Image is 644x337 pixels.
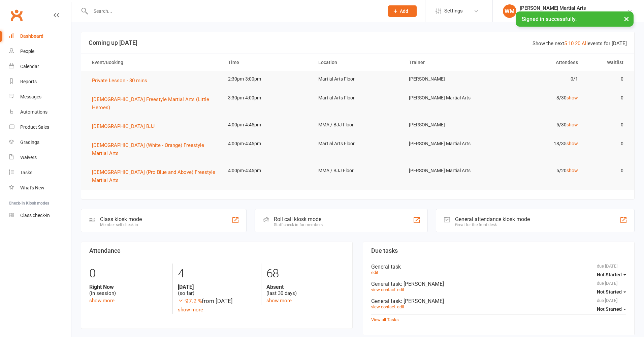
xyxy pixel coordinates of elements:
[400,8,408,14] span: Add
[444,3,463,19] span: Settings
[178,307,203,313] a: show more
[493,71,584,87] td: 0/1
[597,272,622,277] span: Not Started
[86,54,222,71] th: Event/Booking
[597,306,622,312] span: Not Started
[89,298,115,304] a: show more
[222,71,313,87] td: 2:30pm-3:00pm
[403,117,493,133] td: [PERSON_NAME]
[9,208,71,223] a: Class kiosk mode
[493,54,584,71] th: Attendees
[371,298,626,304] div: General task
[564,40,567,47] a: 5
[222,163,313,179] td: 4:00pm-4:45pm
[403,71,493,87] td: [PERSON_NAME]
[20,49,34,54] div: People
[89,39,627,46] h3: Coming up [DATE]
[9,59,71,74] a: Calendar
[371,264,626,270] div: General task
[266,264,344,284] div: 68
[178,284,256,297] div: (so far)
[178,284,256,290] strong: [DATE]
[567,122,578,127] a: show
[575,40,580,47] a: 20
[520,11,627,17] div: [PERSON_NAME] Martial Arts and Fitness Academy
[89,284,167,297] div: (in session)
[584,71,629,87] td: 0
[20,64,39,69] div: Calendar
[266,298,292,304] a: show more
[312,71,403,87] td: Martial Arts Floor
[584,163,629,179] td: 0
[9,44,71,59] a: People
[222,136,313,152] td: 4:00pm-4:45pm
[222,117,313,133] td: 4:00pm-4:45pm
[9,135,71,150] a: Gradings
[9,89,71,104] a: Messages
[397,304,404,309] a: edit
[92,95,216,112] button: [DEMOGRAPHIC_DATA] Freestyle Martial Arts (Little Heroes)
[493,117,584,133] td: 5/30
[371,270,378,275] a: edit
[89,264,167,284] div: 0
[9,29,71,44] a: Dashboard
[222,90,313,106] td: 3:30pm-4:00pm
[371,317,399,322] a: View all Tasks
[178,297,256,306] div: from [DATE]
[371,281,626,287] div: General task
[455,222,530,227] div: Great for the front desk
[568,40,574,47] a: 10
[567,141,578,146] a: show
[493,163,584,179] td: 5/20
[92,168,216,184] button: [DEMOGRAPHIC_DATA] (Pro Blue and Above) Freestyle Martial Arts
[92,141,216,157] button: [DEMOGRAPHIC_DATA] (White - Orange) Freestyle Martial Arts
[403,54,493,71] th: Trainer
[178,264,256,284] div: 4
[584,117,629,133] td: 0
[9,120,71,135] a: Product Sales
[312,117,403,133] td: MMA / BJJ Floor
[20,79,37,84] div: Reports
[582,40,588,47] a: All
[20,213,50,218] div: Class check-in
[274,216,323,222] div: Roll call kiosk mode
[620,11,633,26] button: ×
[597,289,622,295] span: Not Started
[20,185,44,190] div: What's New
[9,180,71,195] a: What's New
[584,90,629,106] td: 0
[222,54,313,71] th: Time
[371,304,395,309] a: view contact
[89,284,167,290] strong: Right Now
[9,74,71,89] a: Reports
[20,170,32,175] div: Tasks
[8,7,25,24] a: Clubworx
[92,123,155,129] span: [DEMOGRAPHIC_DATA] BJJ
[92,76,152,85] button: Private Lesson - 30 mins
[371,287,395,292] a: view contact
[20,109,47,115] div: Automations
[266,284,344,297] div: (last 30 days)
[312,163,403,179] td: MMA / BJJ Floor
[92,78,147,84] span: Private Lesson - 30 mins
[522,16,577,22] span: Signed in successfully.
[92,169,215,183] span: [DEMOGRAPHIC_DATA] (Pro Blue and Above) Freestyle Martial Arts
[567,95,578,100] a: show
[9,150,71,165] a: Waivers
[493,90,584,106] td: 8/30
[567,168,578,173] a: show
[584,54,629,71] th: Waitlist
[178,298,202,304] span: -97.2 %
[401,298,444,304] span: : [PERSON_NAME]
[100,222,142,227] div: Member self check-in
[92,122,159,130] button: [DEMOGRAPHIC_DATA] BJJ
[388,5,417,17] button: Add
[371,247,626,254] h3: Due tasks
[597,303,626,315] button: Not Started
[20,124,49,130] div: Product Sales
[274,222,323,227] div: Staff check-in for members
[397,287,404,292] a: edit
[89,6,379,16] input: Search...
[403,136,493,152] td: [PERSON_NAME] Martial Arts
[9,165,71,180] a: Tasks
